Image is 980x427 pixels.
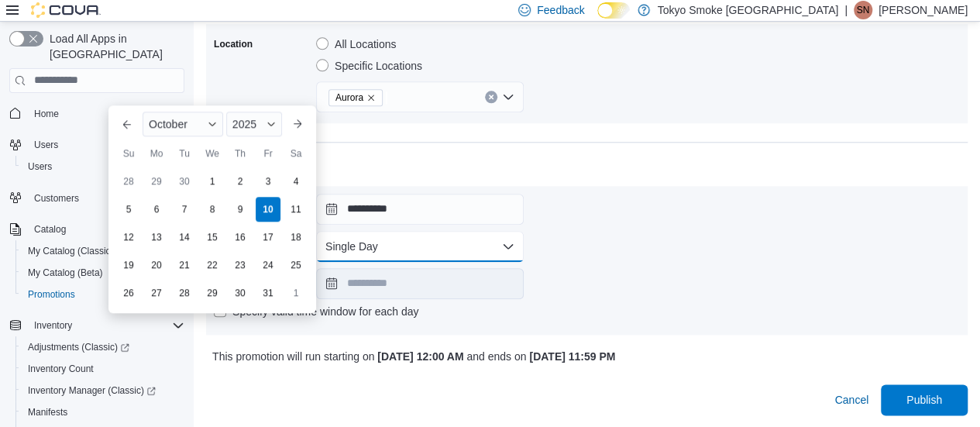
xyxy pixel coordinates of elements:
[232,118,256,130] span: 2025
[22,157,184,176] span: Users
[3,315,191,336] button: Inventory
[34,108,59,120] span: Home
[256,281,280,305] div: day-31
[256,197,280,222] div: day-10
[200,197,225,222] div: day-8
[28,384,156,397] span: Inventory Manager (Classic)
[256,253,280,277] div: day-24
[28,136,64,154] button: Users
[22,403,74,422] a: Manifests
[15,401,191,423] button: Manifests
[43,31,184,62] span: Load All Apps in [GEOGRAPHIC_DATA]
[537,2,584,18] span: Feedback
[854,1,872,19] div: Stephanie Neblett
[881,384,968,415] button: Publish
[28,136,184,154] span: Users
[22,157,58,176] a: Users
[366,93,376,102] button: Remove Aurora from selection in this group
[228,141,253,166] div: Th
[172,281,197,305] div: day-28
[22,338,184,356] span: Adjustments (Classic)
[144,169,169,194] div: day-29
[3,219,191,240] button: Catalog
[22,360,184,378] span: Inventory Count
[284,281,308,305] div: day-1
[28,341,129,353] span: Adjustments (Classic)
[28,288,75,301] span: Promotions
[22,242,184,260] span: My Catalog (Classic)
[828,384,875,415] button: Cancel
[34,192,79,205] span: Customers
[28,363,94,375] span: Inventory Count
[228,197,253,222] div: day-9
[22,360,100,378] a: Inventory Count
[879,1,968,19] p: [PERSON_NAME]
[316,268,524,299] input: Press the down key to open a popover containing a calendar.
[529,350,615,363] b: [DATE] 11:59 PM
[15,284,191,305] button: Promotions
[116,197,141,222] div: day-5
[22,263,184,282] span: My Catalog (Beta)
[284,225,308,250] div: day-18
[22,381,184,400] span: Inventory Manager (Classic)
[144,197,169,222] div: day-6
[228,281,253,305] div: day-30
[28,406,67,418] span: Manifests
[172,169,197,194] div: day-30
[34,223,66,236] span: Catalog
[172,141,197,166] div: Tu
[144,141,169,166] div: Mo
[597,2,630,19] input: Dark Mode
[28,105,65,123] a: Home
[28,160,52,173] span: Users
[200,253,225,277] div: day-22
[316,194,524,225] input: Press the down key to enter a popover containing a calendar. Press the escape key to close the po...
[844,1,848,19] p: |
[834,392,868,408] span: Cancel
[3,102,191,125] button: Home
[316,35,396,53] label: All Locations
[172,225,197,250] div: day-14
[28,189,85,208] a: Customers
[15,156,191,177] button: Users
[28,316,184,335] span: Inventory
[285,112,310,136] button: Next month
[15,358,191,380] button: Inventory Count
[115,167,310,307] div: October, 2025
[15,336,191,358] a: Adjustments (Classic)
[34,139,58,151] span: Users
[22,285,81,304] a: Promotions
[116,225,141,250] div: day-12
[485,91,497,103] button: Clear input
[15,262,191,284] button: My Catalog (Beta)
[3,134,191,156] button: Users
[115,112,139,136] button: Previous Month
[200,281,225,305] div: day-29
[335,90,363,105] span: Aurora
[22,338,136,356] a: Adjustments (Classic)
[316,57,422,75] label: Specific Locations
[256,141,280,166] div: Fr
[149,118,187,130] span: October
[28,220,184,239] span: Catalog
[256,169,280,194] div: day-3
[284,197,308,222] div: day-11
[3,187,191,209] button: Customers
[206,161,968,180] h3: Scheduling
[15,240,191,262] a: My Catalog (Classic)
[226,112,282,136] div: Button. Open the year selector. 2025 is currently selected.
[228,225,253,250] div: day-16
[34,319,72,332] span: Inventory
[212,347,774,366] p: This promotion will run starting on and ends on
[214,38,253,50] label: Location
[116,253,141,277] div: day-19
[144,225,169,250] div: day-13
[214,302,418,321] label: Specify valid time window for each day
[22,263,109,282] a: My Catalog (Beta)
[116,169,141,194] div: day-28
[228,169,253,194] div: day-2
[143,112,223,136] div: Button. Open the month selector. October is currently selected.
[28,220,72,239] button: Catalog
[144,253,169,277] div: day-20
[31,2,101,18] img: Cova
